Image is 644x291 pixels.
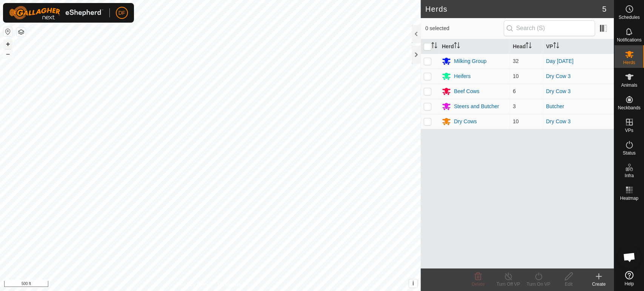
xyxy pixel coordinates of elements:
[3,40,12,49] button: +
[513,118,519,124] span: 10
[454,87,480,95] div: Beef Cows
[546,118,570,124] a: Dry Cow 3
[17,28,26,37] button: Map Layers
[9,6,103,20] img: Gallagher Logo
[513,73,519,79] span: 10
[409,279,417,288] button: i
[553,281,584,288] div: Edit
[504,20,595,36] input: Search (S)
[553,43,559,49] p-sorticon: Activate to sort
[454,43,460,49] p-sorticon: Activate to sort
[439,39,510,54] th: Herd
[472,282,485,287] span: Delete
[617,38,641,42] span: Notifications
[3,49,12,58] button: –
[523,281,553,288] div: Turn On VP
[118,9,126,17] span: DF
[493,281,523,288] div: Turn Off VP
[543,39,614,54] th: VP
[624,173,633,178] span: Infra
[623,60,635,65] span: Herds
[218,281,240,288] a: Contact Us
[584,281,614,288] div: Create
[454,118,477,126] div: Dry Cows
[546,58,573,64] a: Day [DATE]
[621,83,637,87] span: Animals
[454,103,499,110] div: Steers and Butcher
[602,3,606,15] span: 5
[624,282,634,286] span: Help
[513,58,519,64] span: 32
[425,5,602,14] h2: Herds
[618,246,641,268] div: Open chat
[454,57,486,65] div: Milking Group
[412,280,414,286] span: i
[513,103,516,109] span: 3
[431,43,437,49] p-sorticon: Activate to sort
[510,39,543,54] th: Head
[454,72,470,80] div: Heifers
[546,88,570,94] a: Dry Cow 3
[618,15,639,20] span: Schedules
[546,73,570,79] a: Dry Cow 3
[618,106,640,110] span: Neckbands
[180,281,209,288] a: Privacy Policy
[3,27,12,36] button: Reset Map
[513,88,516,94] span: 6
[526,43,532,49] p-sorticon: Activate to sort
[425,25,504,32] span: 0 selected
[546,103,564,109] a: Butcher
[625,128,633,133] span: VPs
[620,196,638,201] span: Heatmap
[622,151,635,155] span: Status
[614,268,644,289] a: Help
